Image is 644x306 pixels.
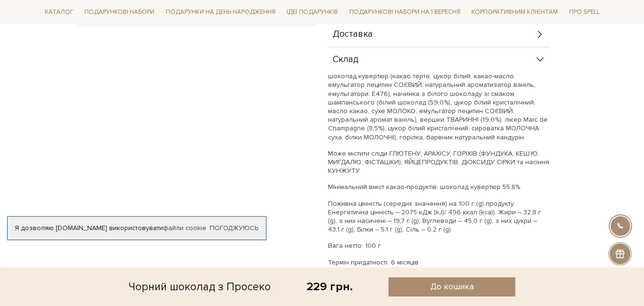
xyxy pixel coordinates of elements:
p: Мінімальний вміст какао-продуктів: шоколад кувертюр 55,8% [328,183,550,191]
span: Склад [333,55,358,64]
a: Подарунки на День народження [162,5,279,20]
div: 229 грн. [307,279,353,294]
p: Вага нетто: 100 г [328,242,550,250]
div: Я дозволяю [DOMAIN_NAME] використовувати [8,224,266,232]
span: До кошика [430,281,474,292]
button: До кошика [388,277,515,296]
p: шоколад кувертюр (какао терте, цукор білий, какао-масло, емульгатор лецитин СОЄВИЙ, натуральний а... [328,72,550,142]
a: Подарункові набори на 1 Вересня [346,4,464,20]
p: Може містити сліди ГЛЮТЕНУ, АРАХІСУ, ГОРІХІВ (ФУНДУКА, КЕШ’Ю, МИГДАЛЮ, ФІСТАШКИ), ЯЙЦЕПРОДУКТІВ, ... [328,149,550,176]
div: Чорний шоколад з Просеко [129,277,271,296]
p: Термін придатності: 6 місяців [328,258,550,267]
a: Ідеї подарунків [283,5,342,20]
a: файли cookie [163,224,206,232]
a: Погоджуюсь [210,224,258,232]
a: Каталог [41,5,77,20]
span: Доставка [333,30,373,39]
a: Подарункові набори [81,5,158,20]
p: Поживна цінність (середнє значення) на 100 г (g) продукту: Енергетична цінність – 2075 кДж (kJ)/ ... [328,200,550,234]
a: Корпоративним клієнтам [468,4,562,20]
a: Про Spell [565,5,603,20]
